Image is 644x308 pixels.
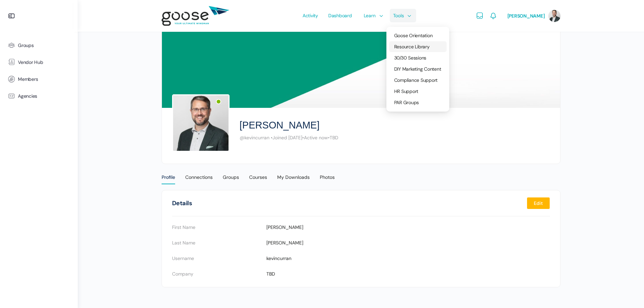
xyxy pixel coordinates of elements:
[18,43,34,48] span: Groups
[610,276,644,308] iframe: Chat Widget
[507,13,545,19] span: [PERSON_NAME]
[18,76,38,82] span: Members
[240,135,550,141] div: Joined [DATE] Active now TBD
[240,135,269,141] span: @kevincurran
[271,135,272,141] span: •
[172,223,267,239] td: First Name
[277,166,310,183] a: My Downloads
[18,93,37,99] span: Agencies
[394,55,427,61] span: 30/30 Sessions
[266,239,550,247] p: [PERSON_NAME]
[240,118,320,133] h2: [PERSON_NAME]
[185,174,213,184] div: Connections
[266,223,550,231] p: [PERSON_NAME]
[302,135,304,141] span: •
[249,166,267,183] a: Courses
[394,66,441,72] span: DIY Marketing Content
[389,86,447,97] a: HR Support
[172,254,267,270] td: Username
[394,32,433,39] span: Goose Orientation
[389,97,447,108] a: PAR Groups
[266,270,550,278] p: TBD
[389,52,447,63] a: 30/30 Sessions
[3,88,74,104] a: Agencies
[389,64,447,74] a: DIY Marketing Content
[162,166,175,183] a: Profile
[266,254,550,262] p: kevincurran
[277,174,310,184] div: My Downloads
[320,166,335,183] a: Photos
[389,30,447,41] a: Goose Orientation
[18,60,43,65] span: Vendor Hub
[394,77,438,83] span: Compliance Support
[162,166,560,183] nav: Primary menu
[3,54,74,71] a: Vendor Hub
[389,75,447,86] a: Compliance Support
[527,197,550,209] a: Edit
[389,41,447,52] a: Resource Library
[172,270,267,285] td: Company
[172,239,267,254] td: Last Name
[394,88,419,94] span: HR Support
[185,166,213,183] a: Connections
[320,174,335,184] div: Photos
[172,198,192,209] h1: Details
[3,37,74,54] a: Groups
[328,135,330,141] span: •
[3,71,74,88] a: Members
[223,166,239,183] a: Groups
[223,174,239,184] div: Groups
[249,174,267,184] div: Courses
[394,44,430,50] span: Resource Library
[394,99,419,105] span: PAR Groups
[172,94,230,152] img: Profile photo of Kevin Curran
[162,174,175,184] div: Profile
